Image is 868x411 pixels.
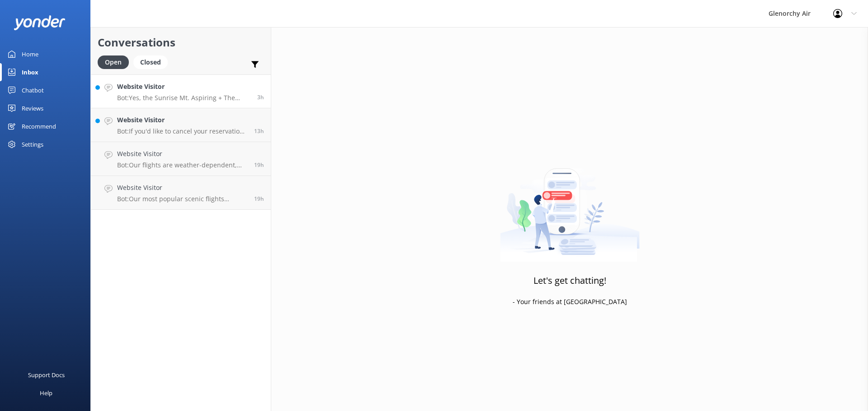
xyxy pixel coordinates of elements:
[117,82,250,92] h4: Website Visitor
[117,195,247,203] p: Bot: Our most popular scenic flights include: - Milford Sound Fly | Cruise | Fly - Our most popul...
[91,74,271,108] a: Website VisitorBot:Yes, the Sunrise Mt. Aspiring + The Glaciers flight is available in winter. Yo...
[91,176,271,210] a: Website VisitorBot:Our most popular scenic flights include: - Milford Sound Fly | Cruise | Fly - ...
[98,34,264,51] h2: Conversations
[133,57,172,67] a: Closed
[28,366,65,384] div: Support Docs
[254,161,264,169] span: Aug 25 2025 02:52pm (UTC +12:00) Pacific/Auckland
[254,195,264,203] span: Aug 25 2025 02:50pm (UTC +12:00) Pacific/Auckland
[40,384,52,402] div: Help
[257,93,264,101] span: Aug 26 2025 07:17am (UTC +12:00) Pacific/Auckland
[98,57,133,67] a: Open
[117,127,247,135] p: Bot: If you'd like to cancel your reservation, please contact the Glenorchy Air team at 0800 676 ...
[254,127,264,135] span: Aug 25 2025 08:54pm (UTC +12:00) Pacific/Auckland
[533,273,606,288] h3: Let's get chatting!
[91,108,271,142] a: Website VisitorBot:If you'd like to cancel your reservation, please contact the Glenorchy Air tea...
[14,15,66,30] img: yonder-white-logo.png
[500,149,640,262] img: artwork of a man stealing a conversation from at giant smartphone
[513,297,627,307] p: - Your friends at [GEOGRAPHIC_DATA]
[22,99,43,117] div: Reviews
[117,161,247,169] p: Bot: Our flights are weather-dependent, and if we cannot fly due to adverse weather conditions, w...
[22,63,38,81] div: Inbox
[133,55,168,69] div: Closed
[117,149,247,159] h4: Website Visitor
[117,115,247,125] h4: Website Visitor
[22,81,44,99] div: Chatbot
[117,94,250,102] p: Bot: Yes, the Sunrise Mt. Aspiring + The Glaciers flight is available in winter. You can book you...
[22,135,43,153] div: Settings
[117,183,247,193] h4: Website Visitor
[98,55,129,69] div: Open
[22,45,38,63] div: Home
[22,117,56,135] div: Recommend
[91,142,271,176] a: Website VisitorBot:Our flights are weather-dependent, and if we cannot fly due to adverse weather...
